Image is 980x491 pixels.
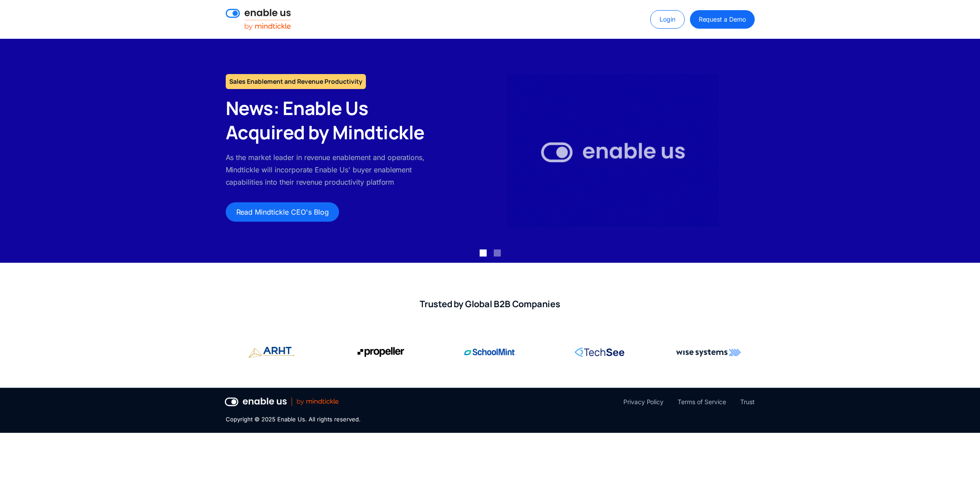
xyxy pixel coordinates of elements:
a: Login [650,10,685,29]
h2: News: Enable Us Acquired by Mindtickle [226,96,436,144]
a: Request a Demo [690,10,755,29]
a: Terms of Service [678,397,726,407]
a: Privacy Policy [623,397,663,407]
p: As the market leader in revenue enablement and operations, Mindtickle will incorporate Enable Us'... [226,151,436,188]
img: Wise Systems corporate logo [676,343,741,361]
div: next slide [945,39,980,263]
a: Trust [740,397,755,407]
h1: Sales Enablement and Revenue Productivity [226,74,366,89]
img: RingCentral corporate logo [575,343,624,361]
img: Enable Us by Mindtickle [507,74,719,227]
img: SchoolMint corporate logo [464,343,516,361]
img: Propeller Aero corporate logo [248,343,295,361]
div: Copyright © 2025 Enable Us. All rights reserved. [226,415,361,424]
img: Propeller Aero corporate logo [358,343,404,361]
h2: Trusted by Global B2B Companies [226,298,755,310]
div: Show slide 2 of 2 [494,249,501,257]
a: Read Mindtickle CEO's Blog [226,202,339,222]
div: Show slide 1 of 2 [480,249,487,257]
